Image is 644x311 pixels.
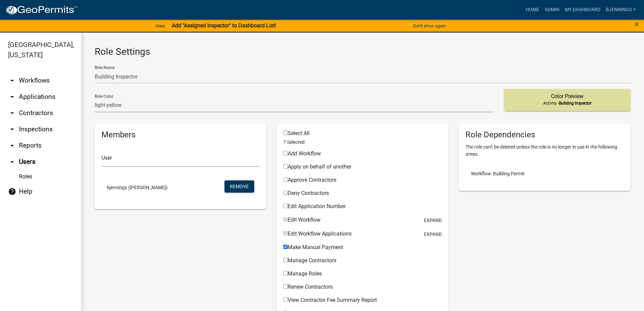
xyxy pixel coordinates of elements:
[288,217,320,223] span: Edit Workflow
[288,230,352,237] span: Edit Workflow Applications
[283,271,442,279] div: Workflow Applications
[224,180,254,193] button: Remove
[283,284,288,289] input: Renew Contractors
[603,3,639,16] a: bjennings
[283,217,288,222] input: Edit Workflow
[172,22,276,29] strong: Add "Assigned Inspector" to Dashboard List!
[283,258,288,262] input: Manage Contractors
[283,231,442,240] div: Workflow Applications
[283,217,442,226] div: Workflow Applications
[8,109,16,117] i: arrow_drop_down
[8,187,16,196] i: help
[283,258,442,266] div: Workflow Applications
[283,164,288,169] input: Apply on behalf of another
[509,93,625,99] h5: Color Preview
[283,177,442,185] div: Workflow Applications
[283,164,442,172] div: Workflow Applications
[283,245,288,249] input: Make Manual Payment
[283,151,288,155] input: Add Workflow
[283,204,288,208] input: Edit Application Number
[283,204,442,212] div: Workflow Applications
[283,177,288,182] input: Approve Contractors
[8,125,16,133] i: arrow_drop_down
[466,166,624,181] li: Workflow: Building Permit
[8,76,16,85] i: arrow_drop_down
[283,297,442,306] div: Workflow Applications
[466,143,624,158] p: The role can't be deleted unless the role is no longer in use in the following areas.
[283,131,288,135] input: Select All
[635,20,639,28] button: Close
[283,284,442,292] div: Workflow Applications
[283,131,310,136] label: Select All
[283,191,442,199] div: Workflow Applications
[283,245,442,253] div: Workflow Applications
[523,3,542,16] a: Home
[559,101,592,106] span: Building Inspector
[8,93,16,101] i: arrow_drop_down
[424,217,442,224] button: expand
[95,46,630,58] h3: Role Settings
[283,151,442,159] div: Workflow Applications
[8,158,16,166] i: arrow_drop_up
[635,20,639,29] span: ×
[107,185,168,190] span: bjennings ([PERSON_NAME])
[509,100,625,106] p: Activity -
[562,3,603,16] a: My Dashboard
[466,130,624,140] h5: Role Dependencies
[283,297,288,302] input: View Contractor Fee Summary Report
[424,231,442,238] button: expand
[542,3,562,16] a: Admin
[101,130,260,140] h5: Members
[283,271,288,275] input: Manage Roles
[410,20,448,31] button: Don't show again
[153,20,168,31] a: View
[8,141,16,150] i: arrow_drop_down
[283,191,288,195] input: Deny Contractors
[288,244,343,250] span: Make Manual Payment
[283,231,288,236] input: Edit Workflow Applications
